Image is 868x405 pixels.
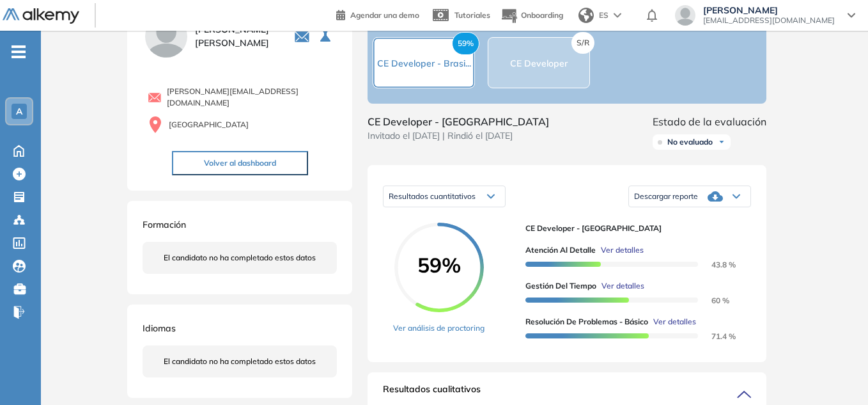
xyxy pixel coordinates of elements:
[578,8,594,23] img: world
[696,296,729,305] span: 60 %
[172,151,308,175] button: Volver al dashboard
[143,13,190,60] img: PROFILE_MENU_LOGO_USER
[614,13,621,18] img: arrow
[525,316,648,328] span: Resolución de problemas - Básico
[167,86,337,109] span: [PERSON_NAME][EMAIL_ADDRESS][DOMAIN_NAME]
[525,244,596,256] span: Atención al detalle
[454,10,490,20] span: Tutoriales
[571,32,594,54] span: S/R
[653,316,696,328] span: Ver detalles
[164,356,316,367] span: El candidato no ha completado estos datos
[599,10,608,21] span: ES
[368,129,549,143] span: Invitado el [DATE] | Rindió el [DATE]
[394,255,484,275] span: 59%
[500,2,563,29] button: Onboarding
[393,322,484,334] a: Ver análisis de proctoring
[452,32,479,55] span: 59%
[3,8,79,24] img: Logo
[169,119,249,131] span: [GEOGRAPHIC_DATA]
[634,191,698,202] span: Descargar reporte
[164,252,316,264] span: El candidato no ha completado estos datos
[368,114,549,129] span: CE Developer - [GEOGRAPHIC_DATA]
[525,280,596,292] span: Gestión del Tiempo
[336,6,419,22] a: Agendar una demo
[16,106,22,116] span: A
[718,138,725,146] img: Ícono de flecha
[703,5,835,15] span: [PERSON_NAME]
[596,244,644,256] button: Ver detalles
[653,114,766,129] span: Estado de la evaluación
[601,244,644,256] span: Ver detalles
[350,10,419,20] span: Agendar una demo
[12,51,26,53] i: -
[195,23,279,50] span: [PERSON_NAME] [PERSON_NAME]
[389,191,476,201] span: Resultados cuantitativos
[525,223,741,234] span: CE Developer - [GEOGRAPHIC_DATA]
[667,137,713,147] span: No evaluado
[143,322,176,334] span: Idiomas
[596,280,644,292] button: Ver detalles
[383,383,481,403] span: Resultados cualitativos
[696,260,736,269] span: 43.8 %
[703,15,835,26] span: [EMAIL_ADDRESS][DOMAIN_NAME]
[521,10,563,20] span: Onboarding
[143,219,186,230] span: Formación
[648,316,696,328] button: Ver detalles
[510,58,568,69] span: CE Developer
[696,331,736,341] span: 71.4 %
[601,280,644,292] span: Ver detalles
[377,58,471,69] span: CE Developer - Brasi...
